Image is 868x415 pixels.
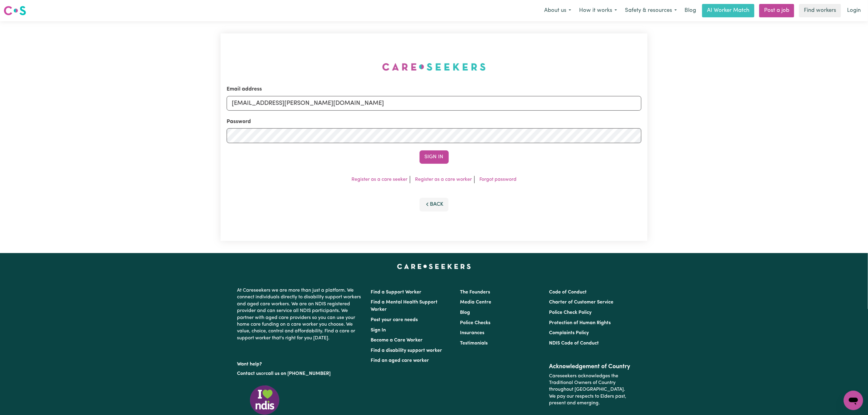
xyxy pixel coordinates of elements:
[549,331,589,335] a: Complaints Policy
[460,341,488,346] a: Testimonials
[371,317,418,322] a: Post your care needs
[227,85,262,93] label: Email address
[702,4,754,17] a: AI Worker Match
[549,363,631,370] h2: Acknowledgement of Country
[371,300,438,312] a: Find a Mental Health Support Worker
[460,310,470,315] a: Blog
[237,358,364,368] p: Want help?
[352,177,407,182] a: Register as a care seeker
[266,371,331,376] a: call us on [PHONE_NUMBER]
[460,300,491,305] a: Media Centre
[460,290,490,295] a: The Founders
[844,391,863,410] iframe: Button to launch messaging window, conversation in progress
[843,4,864,17] a: Login
[4,4,26,18] a: Careseekers logo
[371,338,423,343] a: Become a Care Worker
[799,4,841,17] a: Find workers
[549,300,613,305] a: Charter of Customer Service
[237,371,261,376] a: Contact us
[549,290,587,295] a: Code of Conduct
[549,370,631,409] p: Careseekers acknowledges the Traditional Owners of Country throughout [GEOGRAPHIC_DATA]. We pay o...
[227,96,641,111] input: Email address
[415,177,472,182] a: Register as a care worker
[397,264,471,269] a: Careseekers home page
[4,5,26,16] img: Careseekers logo
[237,285,364,344] p: At Careseekers we are more than just a platform. We connect individuals directly to disability su...
[227,118,251,126] label: Password
[549,321,611,325] a: Protection of Human Rights
[621,4,681,17] button: Safety & resources
[540,4,575,17] button: About us
[371,328,386,333] a: Sign In
[759,4,794,17] a: Post a job
[681,4,700,17] a: Blog
[460,321,490,325] a: Police Checks
[420,198,449,211] button: Back
[371,290,422,295] a: Find a Support Worker
[479,177,516,182] a: Forgot password
[575,4,621,17] button: How it works
[460,331,484,335] a: Insurances
[371,348,442,353] a: Find a disability support worker
[549,341,599,346] a: NDIS Code of Conduct
[371,358,429,363] a: Find an aged care worker
[237,368,364,379] p: or
[549,310,592,315] a: Police Check Policy
[420,150,449,164] button: Sign In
